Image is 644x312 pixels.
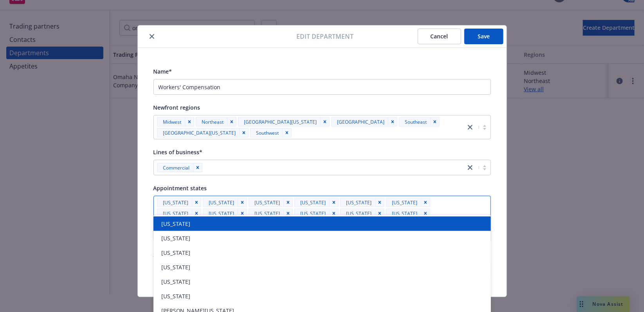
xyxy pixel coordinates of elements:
[343,209,372,218] span: [US_STATE]
[283,209,293,218] div: Remove [object Object]
[337,118,385,126] span: [GEOGRAPHIC_DATA]
[282,128,292,137] div: Remove [object Object]
[255,198,280,207] span: [US_STATE]
[161,234,191,242] span: [US_STATE]
[209,209,235,218] span: [US_STATE]
[163,164,190,172] span: Commercial
[163,198,189,207] span: [US_STATE]
[238,198,247,207] div: Remove [object Object]
[465,123,475,132] a: close
[389,209,418,218] span: [US_STATE]
[431,32,448,40] span: Cancel
[163,209,189,218] span: [US_STATE]
[329,209,339,218] div: Remove [object Object]
[320,117,330,126] div: Remove [object Object]
[160,164,190,172] span: Commercial
[301,209,326,218] span: [US_STATE]
[252,209,280,218] span: [US_STATE]
[241,118,317,126] span: [GEOGRAPHIC_DATA][US_STATE]
[202,118,224,126] span: Northeast
[161,263,191,271] span: [US_STATE]
[163,118,182,126] span: Midwest
[185,117,194,126] div: Remove [object Object]
[465,214,475,224] a: close
[329,198,339,207] div: Remove [object Object]
[346,198,372,207] span: [US_STATE]
[160,129,236,137] span: [GEOGRAPHIC_DATA][US_STATE]
[418,29,461,44] button: Cancel
[153,104,200,111] span: Newfront regions
[161,292,191,300] span: [US_STATE]
[389,198,418,207] span: [US_STATE]
[161,220,191,228] span: [US_STATE]
[153,148,203,156] span: Lines of business*
[255,209,280,218] span: [US_STATE]
[301,198,326,207] span: [US_STATE]
[392,209,418,218] span: [US_STATE]
[298,198,326,207] span: [US_STATE]
[227,117,236,126] div: Remove [object Object]
[199,118,224,126] span: Northeast
[343,198,372,207] span: [US_STATE]
[388,117,397,126] div: Remove [object Object]
[160,198,189,207] span: [US_STATE]
[160,118,182,126] span: Midwest
[206,198,235,207] span: [US_STATE]
[253,129,279,137] span: Southwest
[160,209,189,218] span: [US_STATE]
[464,29,503,44] button: Save
[192,209,201,218] div: Remove [object Object]
[193,163,202,172] div: Remove [object Object]
[402,118,427,126] span: Southeast
[161,249,191,257] span: [US_STATE]
[375,209,384,218] div: Remove [object Object]
[161,278,191,286] span: [US_STATE]
[334,118,385,126] span: [GEOGRAPHIC_DATA]
[252,198,280,207] span: [US_STATE]
[430,117,440,126] div: Remove [object Object]
[153,68,172,75] span: Name*
[346,209,372,218] span: [US_STATE]
[192,198,201,207] div: Remove [object Object]
[405,118,427,126] span: Southeast
[238,209,247,218] div: Remove [object Object]
[244,118,317,126] span: [GEOGRAPHIC_DATA][US_STATE]
[163,129,236,137] span: [GEOGRAPHIC_DATA][US_STATE]
[478,32,490,40] span: Save
[147,32,157,41] button: close
[239,128,249,137] div: Remove [object Object]
[421,198,430,207] div: Remove [object Object]
[375,198,384,207] div: Remove [object Object]
[297,32,354,41] span: Edit department
[206,209,235,218] span: [US_STATE]
[209,198,235,207] span: [US_STATE]
[421,209,430,218] div: Remove [object Object]
[392,198,418,207] span: [US_STATE]
[153,184,207,192] span: Appointment states
[298,209,326,218] span: [US_STATE]
[283,198,293,207] div: Remove [object Object]
[256,129,279,137] span: Southwest
[465,163,475,172] a: close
